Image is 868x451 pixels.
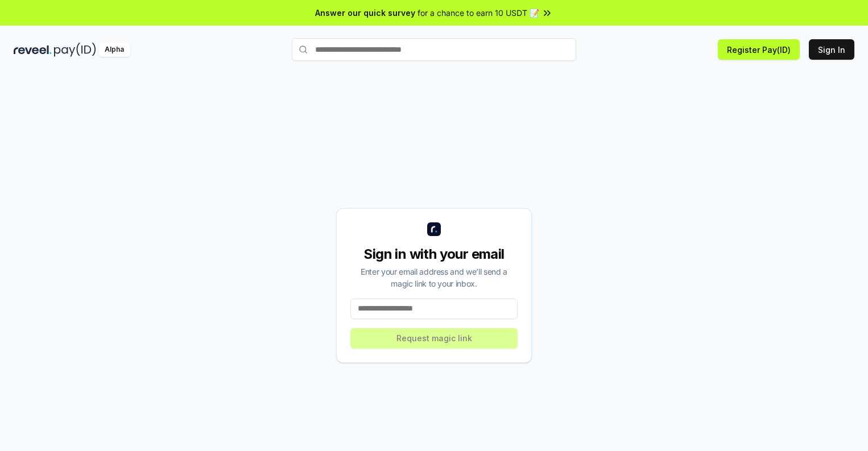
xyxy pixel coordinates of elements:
img: pay_id [54,43,96,57]
button: Sign In [809,39,854,60]
div: Sign in with your email [350,245,518,263]
span: for a chance to earn 10 USDT 📝 [418,7,539,19]
span: Answer our quick survey [315,7,415,19]
button: Register Pay(ID) [718,39,800,60]
div: Enter your email address and we’ll send a magic link to your inbox. [350,266,518,289]
div: Alpha [98,43,130,57]
img: logo_small [427,222,441,236]
img: reveel_dark [14,43,52,57]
